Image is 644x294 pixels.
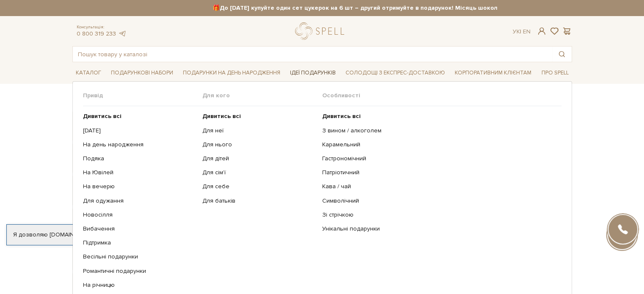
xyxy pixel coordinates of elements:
span: Про Spell [538,66,572,80]
a: Корпоративним клієнтам [451,66,535,80]
a: Для дітей [202,155,316,162]
a: Гастрономічний [322,155,555,162]
a: Романтичні подарунки [83,267,196,275]
a: На день народження [83,141,196,148]
a: Вибачення [83,225,196,233]
span: | [520,28,521,35]
div: Ук [513,28,531,36]
a: Дивитись всі [202,113,316,120]
a: Для себе [202,183,316,190]
a: Карамельний [322,141,555,148]
a: На річницю [83,281,196,289]
div: Я дозволяю [DOMAIN_NAME] використовувати [7,231,236,239]
a: 0 800 319 233 [77,30,116,37]
a: logo [295,22,348,40]
a: Новосілля [83,211,196,219]
a: Солодощі з експрес-доставкою [342,66,448,80]
b: Дивитись всі [322,113,361,120]
a: Подяка [83,155,196,162]
span: Подарункові набори [108,66,177,80]
a: Зі стрічкою [322,211,555,219]
span: Для кого [202,92,322,99]
a: З вином / алкоголем [322,127,555,135]
a: En [523,28,531,35]
a: На вечерю [83,183,196,190]
a: Для неї [202,127,316,135]
span: Привід [83,92,203,99]
a: Для нього [202,141,316,148]
b: Дивитись всі [202,113,241,120]
a: Для батьків [202,197,316,205]
span: Ідеї подарунків [287,66,339,80]
a: Патріотичний [322,169,555,176]
span: Каталог [72,66,105,80]
a: Дивитись всі [83,113,196,120]
a: Весільні подарунки [83,253,196,261]
a: Унікальні подарунки [322,225,555,233]
a: Кава / чай [322,183,555,190]
button: Пошук товару у каталозі [552,47,572,62]
span: Особливості [322,92,561,99]
a: Підтримка [83,239,196,247]
b: Дивитись всі [83,113,122,120]
input: Пошук товару у каталозі [73,47,552,62]
span: Подарунки на День народження [180,66,284,80]
a: Для сім'ї [202,169,316,176]
a: telegram [118,30,127,37]
a: Для одужання [83,197,196,205]
a: Дивитись всі [322,113,555,120]
span: Консультація: [77,25,127,30]
a: [DATE] [83,127,196,135]
a: На Ювілей [83,169,196,176]
a: Символічний [322,197,555,205]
